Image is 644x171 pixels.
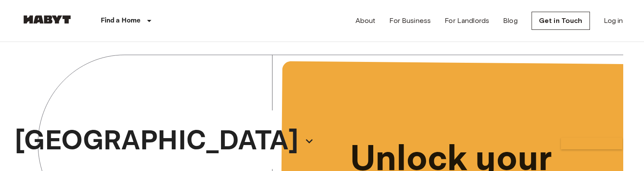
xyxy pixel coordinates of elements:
[21,15,73,24] img: Habyt
[503,16,518,26] a: Blog
[389,16,431,26] a: For Business
[15,120,298,162] p: [GEOGRAPHIC_DATA]
[101,16,141,26] p: Find a Home
[356,16,376,26] a: About
[445,16,489,26] a: For Landlords
[604,16,623,26] a: Log in
[532,12,590,30] a: Get in Touch
[11,118,317,165] button: [GEOGRAPHIC_DATA]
